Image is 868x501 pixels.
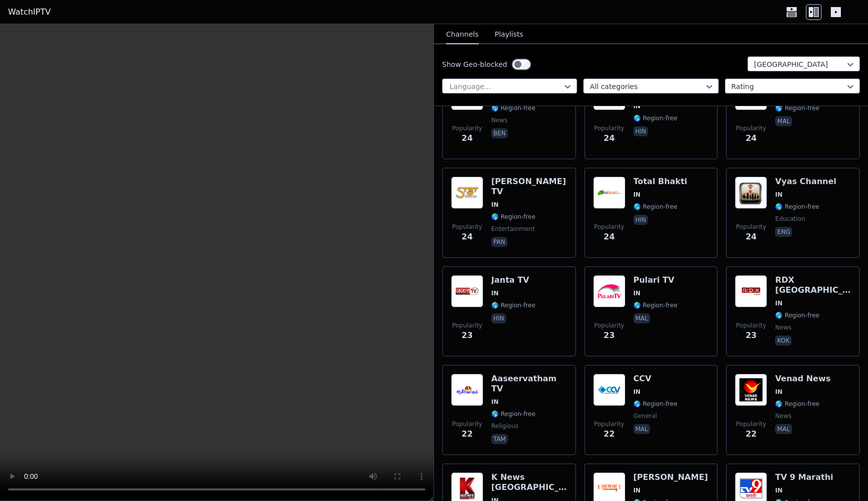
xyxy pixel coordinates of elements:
[775,424,792,434] p: mal
[633,301,678,309] span: 🌎 Region-free
[491,472,567,492] h6: K News [GEOGRAPHIC_DATA]
[775,412,791,420] span: news
[633,114,678,122] span: 🌎 Region-free
[446,25,479,44] button: Channels
[451,275,483,307] img: Janta TV
[745,132,756,144] span: 24
[451,374,483,406] img: Aaseervatham TV
[604,428,615,440] span: 22
[633,388,641,396] span: IN
[491,289,499,297] span: IN
[593,374,625,406] img: CCV
[633,289,641,297] span: IN
[775,215,805,223] span: education
[736,321,766,329] span: Popularity
[452,321,482,329] span: Popularity
[462,231,473,243] span: 24
[491,201,499,209] span: IN
[593,177,625,209] img: Total Bhakti
[633,486,641,494] span: IN
[775,203,819,211] span: 🌎 Region-free
[735,374,767,406] img: Venad News
[594,321,624,329] span: Popularity
[604,231,615,243] span: 24
[633,472,708,482] h6: [PERSON_NAME]
[775,472,833,482] h6: TV 9 Marathi
[491,177,567,197] h6: [PERSON_NAME] TV
[491,313,506,323] p: hin
[462,329,473,342] span: 23
[491,301,535,309] span: 🌎 Region-free
[604,329,615,342] span: 23
[604,132,615,144] span: 24
[491,275,535,285] h6: Janta TV
[491,213,535,221] span: 🌎 Region-free
[491,104,535,112] span: 🌎 Region-free
[495,25,523,44] button: Playlists
[633,126,648,136] p: hin
[745,428,756,440] span: 22
[633,177,687,187] h6: Total Bhakti
[736,420,766,428] span: Popularity
[775,388,783,396] span: IN
[633,313,650,323] p: mal
[736,223,766,231] span: Popularity
[775,191,783,199] span: IN
[491,374,567,394] h6: Aaseervatham TV
[775,323,791,331] span: news
[775,374,830,384] h6: Venad News
[491,225,535,233] span: entertainment
[491,398,499,406] span: IN
[594,124,624,132] span: Popularity
[775,299,783,307] span: IN
[594,420,624,428] span: Popularity
[462,428,473,440] span: 22
[633,374,678,384] h6: CCV
[451,177,483,209] img: SADA TV
[593,275,625,307] img: Pulari TV
[775,227,792,237] p: eng
[491,410,535,418] span: 🌎 Region-free
[452,420,482,428] span: Popularity
[491,128,508,138] p: ben
[594,223,624,231] span: Popularity
[633,275,678,285] h6: Pulari TV
[491,422,518,430] span: religious
[775,336,792,346] p: kok
[462,132,473,144] span: 24
[735,275,767,307] img: RDX Goa
[452,124,482,132] span: Popularity
[491,237,507,247] p: pan
[633,215,648,225] p: hin
[775,311,819,319] span: 🌎 Region-free
[442,59,507,69] label: Show Geo-blocked
[775,177,836,187] h6: Vyas Channel
[491,434,508,444] p: tam
[452,223,482,231] span: Popularity
[8,6,51,18] a: WatchIPTV
[633,191,641,199] span: IN
[775,275,851,295] h6: RDX [GEOGRAPHIC_DATA]
[491,116,507,124] span: news
[745,231,756,243] span: 24
[633,102,641,110] span: IN
[633,203,678,211] span: 🌎 Region-free
[735,177,767,209] img: Vyas Channel
[775,400,819,408] span: 🌎 Region-free
[775,486,783,494] span: IN
[633,424,650,434] p: mal
[775,116,792,126] p: mal
[745,329,756,342] span: 23
[633,400,678,408] span: 🌎 Region-free
[775,104,819,112] span: 🌎 Region-free
[633,412,657,420] span: general
[736,124,766,132] span: Popularity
